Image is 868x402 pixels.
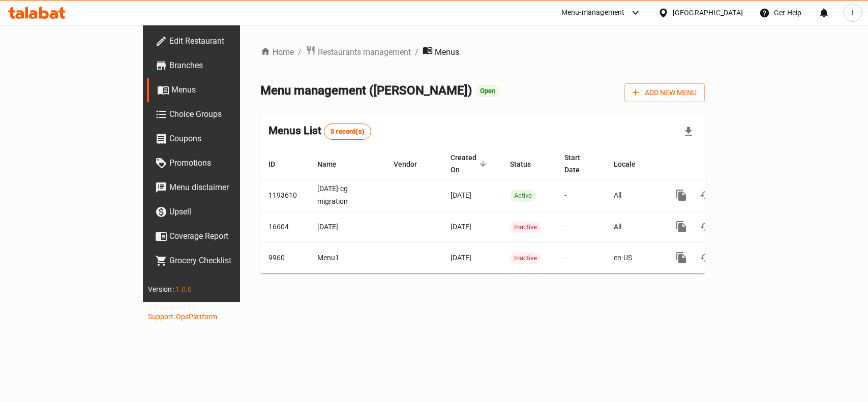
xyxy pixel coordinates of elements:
[451,254,471,262] span: [DATE]
[175,285,192,293] span: 1.0.0
[451,223,471,231] span: [DATE]
[324,123,371,140] div: Total records count
[169,108,280,120] span: Choice Groups
[394,158,430,170] span: Vendor
[317,158,350,170] span: Name
[147,127,288,151] a: Coupons
[169,59,280,72] span: Branches
[268,158,288,170] span: ID
[147,175,288,200] a: Menu disclaimer
[694,214,718,239] button: Change Status
[561,7,625,19] div: Menu-management
[510,252,541,264] span: Inactive
[510,190,536,201] span: Active
[147,151,288,175] a: Promotions
[510,252,541,264] div: Inactive
[147,249,288,273] a: Grocery Checklist
[260,45,705,59] nav: breadcrumb
[510,190,536,202] div: Active
[556,179,606,211] td: -
[169,255,280,267] span: Grocery Checklist
[169,181,280,194] span: Menu disclaimer
[268,123,371,139] h2: Menus List
[147,53,288,78] a: Branches
[324,127,371,137] span: 3 record(s)
[169,133,280,145] span: Coupons
[415,46,418,58] li: /
[306,45,411,59] a: Restaurants management
[556,242,606,273] td: -
[318,46,411,58] span: Restaurants management
[148,313,218,321] a: Support.OpsPlatform
[661,148,775,179] th: Actions
[676,119,701,144] div: Export file
[510,158,544,170] span: Status
[510,221,541,233] span: Inactive
[169,230,280,242] span: Coverage Report
[669,183,694,207] button: more
[148,302,198,311] span: Get support on:
[147,200,288,224] a: Upsell
[669,245,694,270] button: more
[260,83,472,98] span: Menu management ( [PERSON_NAME] )
[147,224,288,249] a: Coverage Report
[624,83,705,102] button: Add New Menu
[606,242,661,273] td: en-US
[673,7,743,18] div: [GEOGRAPHIC_DATA]
[309,242,385,273] td: Menu1
[147,29,288,53] a: Edit Restaurant
[451,191,471,199] span: [DATE]
[564,151,593,176] span: Start Date
[556,211,606,242] td: -
[260,148,775,273] table: enhanced table
[169,157,280,169] span: Promotions
[669,214,694,239] button: more
[694,183,718,207] button: Change Status
[298,46,302,58] li: /
[694,245,718,270] button: Change Status
[606,179,661,211] td: All
[309,211,385,242] td: [DATE]
[852,7,853,18] span: i
[633,86,697,99] span: Add New Menu
[510,221,541,233] div: Inactive
[169,35,280,47] span: Edit Restaurant
[435,46,459,58] span: Menus
[169,206,280,218] span: Upsell
[614,158,649,170] span: Locale
[606,211,661,242] td: All
[451,151,490,176] span: Created On
[476,85,499,97] div: Open
[148,285,174,293] span: Version:
[171,84,280,96] span: Menus
[147,78,288,102] a: Menus
[476,86,499,95] span: Open
[309,179,385,211] td: [DATE]-cg migration
[147,102,288,127] a: Choice Groups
